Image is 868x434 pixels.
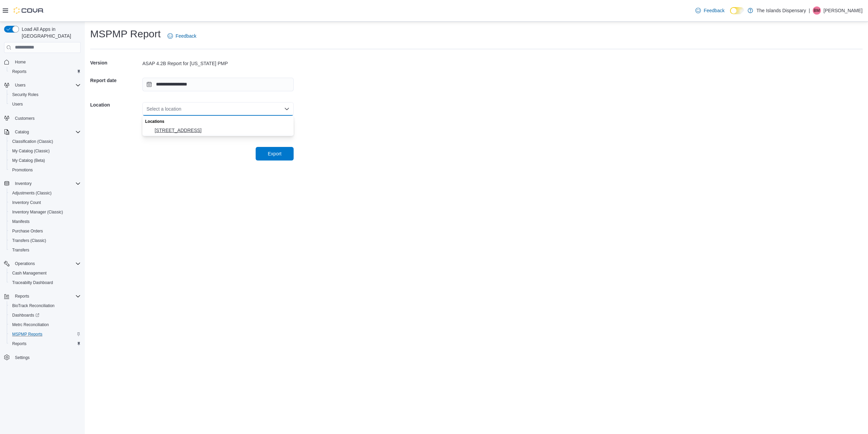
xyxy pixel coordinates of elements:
img: Cova [14,7,44,14]
span: Traceabilty Dashboard [9,279,81,287]
a: Transfers [9,246,32,254]
button: Catalog [1,127,83,137]
a: Reports [9,68,29,76]
button: Inventory [1,179,83,188]
a: Settings [12,354,32,362]
button: Catalog [12,128,32,136]
span: Transfers [9,246,81,254]
span: Metrc Reconciliation [12,322,49,327]
input: Dark Mode [730,7,744,14]
button: 3920 Bienville Blvd [142,126,294,135]
span: Promotions [9,166,81,174]
h5: Location [90,98,141,112]
span: Catalog [12,128,81,136]
button: Users [1,80,83,90]
span: Users [15,82,25,88]
a: Metrc Reconciliation [9,321,52,329]
span: Adjustments (Classic) [12,190,52,196]
button: Manifests [7,217,83,226]
button: Purchase Orders [7,226,83,236]
span: Reports [9,340,81,348]
p: | [809,6,810,15]
span: Promotions [12,167,33,173]
span: My Catalog (Beta) [9,156,81,165]
input: Press the down key to open a popover containing a calendar. [142,78,294,91]
span: Manifests [12,219,29,224]
button: Export [256,147,294,161]
button: Operations [12,260,38,268]
button: Transfers [7,245,83,255]
button: MSPMP Reports [7,329,83,339]
div: Brad Methvin [813,6,821,15]
span: Dashboards [9,311,81,319]
input: Accessible screen reader label [146,105,147,113]
span: Classification (Classic) [9,137,81,146]
span: Purchase Orders [12,228,43,234]
span: Transfers (Classic) [9,237,81,245]
p: [PERSON_NAME] [824,6,863,15]
span: Inventory Count [12,200,41,205]
span: Load All Apps in [GEOGRAPHIC_DATA] [19,26,81,39]
a: Security Roles [9,91,41,99]
span: Inventory Manager (Classic) [12,209,63,215]
button: Settings [1,353,83,362]
span: MSPMP Reports [12,332,42,337]
a: Promotions [9,166,36,174]
a: Dashboards [7,310,83,320]
button: Users [12,81,28,89]
span: Metrc Reconciliation [9,321,81,329]
a: Feedback [693,4,727,17]
button: My Catalog (Beta) [7,156,83,165]
button: Classification (Classic) [7,137,83,146]
button: Inventory [12,180,34,188]
span: Feedback [704,7,724,14]
button: Inventory Manager (Classic) [7,207,83,217]
a: Home [12,58,28,66]
button: Home [1,57,83,67]
span: BM [814,6,820,15]
span: My Catalog (Classic) [12,148,50,154]
div: Locations [142,116,294,126]
span: Operations [12,260,81,268]
div: ASAP 4.2B Report for [US_STATE] PMP [142,60,294,67]
span: Users [12,101,23,107]
span: Cash Management [9,269,81,277]
span: Inventory Manager (Classic) [9,208,81,216]
span: Classification (Classic) [12,139,53,144]
span: Security Roles [9,91,81,99]
span: Customers [15,116,35,121]
span: Inventory [15,181,32,186]
span: Inventory Count [9,199,81,207]
span: BioTrack Reconciliation [9,302,81,310]
span: Home [15,59,26,65]
a: Customers [12,114,37,122]
a: BioTrack Reconciliation [9,302,57,310]
a: Classification (Classic) [9,137,56,146]
span: [STREET_ADDRESS] [155,127,290,134]
a: Users [9,100,25,108]
span: Purchase Orders [9,227,81,235]
a: My Catalog (Classic) [9,147,53,155]
button: Reports [7,339,83,348]
button: Operations [1,259,83,268]
a: Feedback [165,29,199,43]
button: Close list of options [284,106,290,112]
button: Reports [12,292,32,300]
button: My Catalog (Classic) [7,146,83,156]
span: Transfers [12,247,29,253]
span: Settings [12,353,81,362]
span: Export [268,150,281,157]
span: Home [12,58,81,66]
a: Transfers (Classic) [9,237,49,245]
a: Cash Management [9,269,49,277]
button: Reports [1,291,83,301]
span: Users [12,81,81,89]
span: Users [9,100,81,108]
span: MSPMP Reports [9,330,81,338]
button: Promotions [7,165,83,175]
span: Inventory [12,180,81,188]
span: My Catalog (Classic) [9,147,81,155]
h5: Version [90,56,141,70]
span: My Catalog (Beta) [12,158,45,163]
button: Inventory Count [7,198,83,207]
